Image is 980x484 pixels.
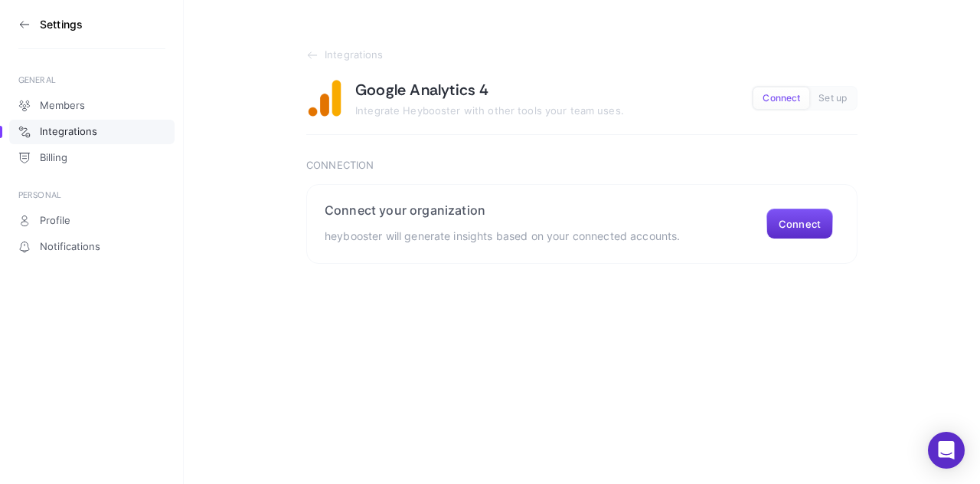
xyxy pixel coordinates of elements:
[40,215,70,227] span: Profile
[18,74,165,86] div: GENERAL
[40,126,97,138] span: Integrations
[325,202,680,218] h2: Connect your organization
[753,87,809,109] button: Connect
[9,146,175,170] a: Billing
[9,235,175,259] a: Notifications
[40,241,100,253] span: Notifications
[9,94,175,118] a: Members
[40,18,83,31] h3: Settings
[306,160,857,172] h3: Connection
[766,209,833,239] button: Connect
[325,227,680,245] p: heybooster will generate insights based on your connected accounts.
[763,93,800,104] span: Connect
[18,189,165,201] div: PERSONAL
[928,432,965,469] div: Open Intercom Messenger
[355,104,624,117] span: Integrate Heybooster with other tools your team uses.
[40,100,85,112] span: Members
[809,87,856,109] button: Set up
[818,93,847,104] span: Set up
[306,49,857,61] a: Integrations
[40,152,67,164] span: Billing
[9,120,175,144] a: Integrations
[325,49,384,61] span: Integrations
[355,80,489,100] h1: Google Analytics 4
[9,209,175,233] a: Profile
